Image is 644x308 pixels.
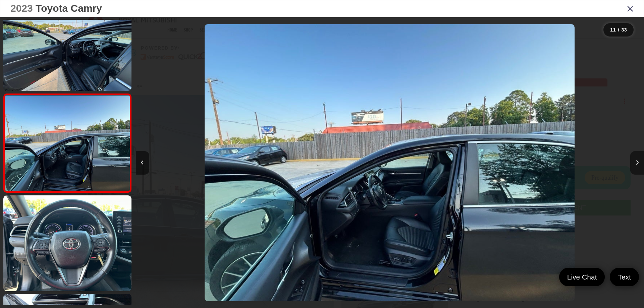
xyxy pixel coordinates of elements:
span: Text [614,272,634,282]
i: Close gallery [627,4,634,13]
div: 2023 Toyota Camry SE 10 [136,24,644,301]
img: 2023 Toyota Camry SE [2,194,132,292]
a: Text [610,268,639,286]
a: Live Chat [559,268,605,286]
button: Previous image [136,151,149,175]
span: / [617,27,620,32]
span: Live Chat [564,272,600,282]
span: 2023 [10,3,33,14]
span: 33 [621,27,627,33]
span: Toyota Camry [36,3,102,14]
img: 2023 Toyota Camry SE [4,96,131,191]
span: 11 [610,27,616,33]
img: 2023 Toyota Camry SE [205,24,575,301]
button: Next image [630,151,644,175]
